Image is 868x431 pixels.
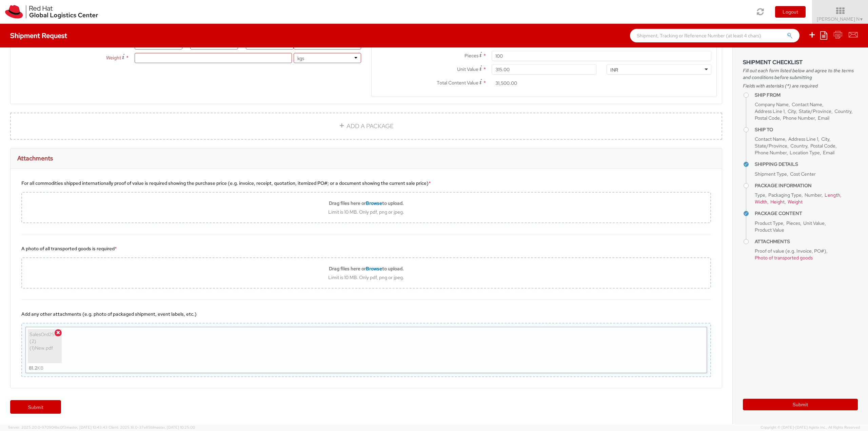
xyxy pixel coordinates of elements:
[817,16,864,22] span: [PERSON_NAME] N
[630,29,800,42] input: Shipment, Tracking or Reference Number (at least 4 chars)
[465,53,478,59] span: Pieces
[788,108,796,114] span: City
[755,255,813,261] span: Photo of transported goods
[21,245,711,252] div: A photo of all transported goods is required
[29,331,60,361] div: SalesOrd25191977 (2) (1)New.pdf
[755,199,767,205] span: Width
[775,6,806,18] button: Logout
[755,248,826,254] span: Proof of value (e.g. Invoice, PO#)
[823,150,834,156] span: Email
[22,209,710,215] div: Limit is 10 MB. Only pdf, png or jpeg.
[755,220,783,226] span: Product Type
[755,108,785,114] span: Address Line 1
[799,108,831,114] span: State/Province
[790,150,820,156] span: Location Type
[821,136,829,142] span: City
[457,66,478,72] span: Unit Value
[21,311,711,317] div: Add any other attachments (e.g. photo of packaged shipment, event labels, etc.)
[860,17,864,22] span: ▼
[755,115,780,121] span: Postal Code
[366,266,382,272] span: Browse
[755,162,858,167] h4: Shipping Details
[755,150,787,156] span: Phone Number
[21,180,711,187] div: For all commodities shipped internationally proof of value is required showing the purchase price...
[755,136,785,142] span: Contact Name
[755,143,787,149] span: State/Province
[22,274,710,280] div: Limit is 10 MB. Only pdf, png or jpeg.
[755,127,858,132] h4: Ship To
[792,101,822,107] span: Contact Name
[5,5,98,19] img: rh-logistics-00dfa346123c4ec078e1.svg
[834,108,851,114] span: Country
[755,211,858,216] h4: Package Content
[29,365,37,371] strong: 81.2
[810,143,835,149] span: Postal Code
[790,171,816,177] span: Cost Center
[437,80,478,86] span: Total Content Value
[818,115,829,121] span: Email
[366,200,382,206] span: Browse
[743,59,858,65] h3: Shipment Checklist
[743,67,858,81] span: Fill out each form listed below and agree to the terms and conditions before submitting
[761,425,860,430] span: Copyright © [DATE]-[DATE] Agistix Inc., All Rights Reserved
[755,101,789,107] span: Company Name
[8,425,107,430] span: Server: 2025.20.0-970904bc0f3
[755,239,858,244] h4: Attachments
[755,93,858,98] h4: Ship From
[10,32,67,39] h4: Shipment Request
[106,55,121,61] span: Weight
[825,192,840,198] span: Length
[805,192,822,198] span: Number
[10,400,61,414] a: Submit
[755,192,765,198] span: Type
[768,192,802,198] span: Packaging Type
[329,200,404,206] b: Drag files here or to upload.
[743,399,858,410] button: Submit
[803,220,825,226] span: Unit Value
[108,425,195,430] span: Client: 2025.18.0-37e85b1
[10,113,722,140] a: ADD A PACKAGE
[770,199,785,205] span: Height
[17,155,53,162] h3: Attachments
[755,183,858,188] h4: Package Information
[788,199,803,205] span: Weight
[786,220,800,226] span: Pieces
[329,266,404,272] b: Drag files here or to upload.
[788,136,818,142] span: Address Line 1
[755,171,787,177] span: Shipment Type
[610,66,618,73] div: INR
[783,115,815,121] span: Phone Number
[790,143,807,149] span: Country
[66,425,107,430] span: master, [DATE] 10:43:43
[154,425,195,430] span: master, [DATE] 10:25:00
[743,82,858,89] span: Fields with asterisks (*) are required
[29,363,43,373] div: KB
[755,227,784,233] span: Product Value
